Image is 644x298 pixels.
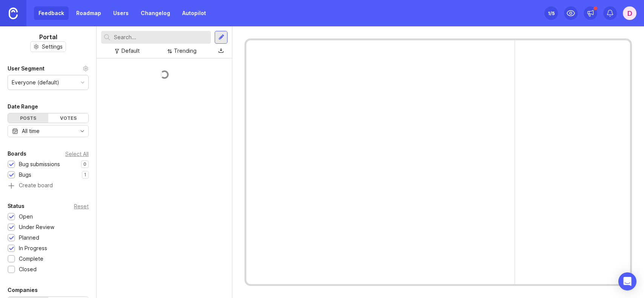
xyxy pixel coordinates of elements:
[72,6,106,20] a: Roadmap
[19,223,54,231] div: Under Review
[114,33,208,41] input: Search...
[178,6,211,20] a: Autopilot
[623,6,636,20] button: D
[39,32,57,41] h1: Portal
[8,286,38,295] div: Companies
[19,160,60,168] div: Bug submissions
[48,113,89,123] div: Votes
[30,41,66,52] button: Settings
[544,6,558,20] button: 1/5
[136,6,175,20] a: Changelog
[83,161,86,167] p: 0
[19,171,31,179] div: Bugs
[19,212,33,221] div: Open
[8,64,45,73] div: User Segment
[19,244,47,252] div: In Progress
[174,47,197,55] div: Trending
[121,47,140,55] div: Default
[8,149,26,158] div: Boards
[74,204,89,208] div: Reset
[8,202,25,211] div: Status
[618,272,636,290] div: Open Intercom Messenger
[8,183,89,189] a: Create board
[84,172,86,178] p: 1
[42,43,63,50] span: Settings
[9,8,18,19] img: Canny Home
[19,255,43,263] div: Complete
[8,113,48,123] div: Posts
[19,265,37,274] div: Closed
[8,102,38,111] div: Date Range
[19,234,39,242] div: Planned
[109,6,133,20] a: Users
[548,8,555,18] div: 1 /5
[76,128,88,134] svg: toggle icon
[22,127,40,135] div: All time
[12,78,59,87] div: Everyone (default)
[65,152,89,156] div: Select All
